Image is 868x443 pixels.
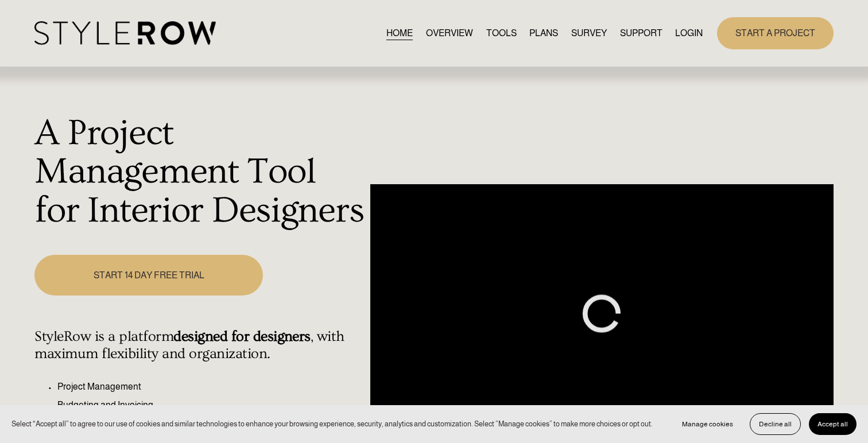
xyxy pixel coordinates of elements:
span: Decline all [759,420,792,428]
a: SURVEY [571,25,607,41]
img: StyleRow [34,21,215,45]
p: Budgeting and Invoicing [57,398,363,412]
a: LOGIN [675,25,703,41]
span: SUPPORT [620,26,662,40]
a: folder dropdown [620,25,662,41]
span: Manage cookies [682,420,733,428]
a: OVERVIEW [426,25,473,41]
span: Accept all [817,420,848,428]
a: PLANS [529,25,558,41]
button: Decline all [750,413,801,435]
a: HOME [386,25,413,41]
h1: A Project Management Tool for Interior Designers [34,114,363,231]
button: Accept all [809,413,857,435]
h4: StyleRow is a platform , with maximum flexibility and organization. [34,328,363,363]
a: START 14 DAY FREE TRIAL [34,255,263,296]
strong: designed for designers [173,328,311,345]
a: START A PROJECT [717,17,834,49]
button: Manage cookies [673,413,742,435]
a: TOOLS [486,25,517,41]
p: Project Management [57,380,363,394]
p: Select “Accept all” to agree to our use of cookies and similar technologies to enhance your brows... [11,418,653,429]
